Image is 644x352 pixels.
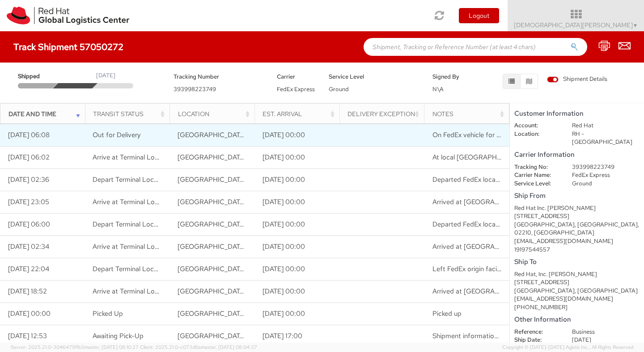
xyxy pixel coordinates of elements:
span: Picked Up [93,309,123,318]
h5: Service Level [329,74,419,80]
div: Delivery Exception [347,109,421,118]
img: rh-logistics-00dfa346123c4ec078e1.svg [7,7,129,25]
h5: Signed By [432,74,471,80]
h5: Customer Information [514,110,640,117]
span: Awaiting Pick-Up [93,331,144,340]
span: QUINCY, MA, US [178,264,390,273]
dt: Location: [508,130,565,138]
h5: Other Information [514,316,640,323]
span: RALEIGH, NC, US [178,130,390,139]
div: [GEOGRAPHIC_DATA], [GEOGRAPHIC_DATA] [514,287,640,295]
h5: Carrier Information [514,151,640,159]
span: Arrived at FedEx location [432,287,558,296]
span: 393998223749 [174,85,216,93]
span: master, [DATE] 08:10:27 [84,344,139,350]
span: QUINCY, MA, US [178,309,390,318]
div: 19197544557 [514,246,640,254]
span: Ground [329,85,349,93]
span: On FedEx vehicle for delivery [432,130,519,139]
button: Logout [459,8,499,23]
div: Transit Status [93,109,167,118]
div: [EMAIL_ADDRESS][DOMAIN_NAME] [514,237,640,246]
span: Arrived at FedEx location [432,197,558,206]
dt: Reference: [508,328,565,336]
h5: Carrier [277,74,315,80]
span: KERNERSVILLE, NC, US [178,197,390,206]
td: [DATE] 00:00 [254,258,339,280]
span: Left FedEx origin facility [432,264,505,273]
td: [DATE] 00:00 [254,280,339,302]
td: [DATE] 00:00 [254,235,339,258]
dt: Carrier Name: [508,171,565,180]
span: BOSTON, MA, US [178,331,390,340]
span: Shipped [18,72,56,81]
span: Depart Terminal Location [93,175,169,184]
dt: Ship Date: [508,336,565,344]
span: Arrive at Terminal Location [93,153,174,162]
span: Shipment Details [547,75,607,84]
h5: Ship From [514,192,640,200]
span: Departed FedEx location [432,175,507,184]
span: Arrive at Terminal Location [93,287,174,296]
td: [DATE] 00:00 [254,124,339,146]
span: KERNERSVILLE, NC, US [178,175,390,184]
span: Arrive at Terminal Location [93,197,174,206]
div: Location [178,109,252,118]
span: RALEIGH, NC, US [178,153,390,162]
div: [GEOGRAPHIC_DATA], [GEOGRAPHIC_DATA], 02210, [GEOGRAPHIC_DATA] [514,221,640,237]
span: Shipment information sent to FedEx [432,331,541,340]
span: QUINCY, MA, US [178,287,390,296]
h5: Tracking Number [174,74,264,80]
td: [DATE] 00:00 [254,302,339,325]
div: [PHONE_NUMBER] [514,303,640,312]
td: [DATE] 00:00 [254,168,339,191]
label: Shipment Details [547,75,607,85]
span: At local FedEx facility [432,153,547,162]
h4: Track Shipment 57050272 [13,42,123,52]
span: Out for Delivery [93,130,140,139]
div: [STREET_ADDRESS] [514,278,640,287]
td: [DATE] 00:00 [254,191,339,213]
span: Client: 2025.21.0-c073d8a [140,344,257,350]
span: Depart Terminal Location [93,264,169,273]
div: [STREET_ADDRESS] [514,212,640,221]
span: Picked up [432,309,462,318]
span: MIDDLETOWN, CT, US [178,220,390,229]
div: [DATE] [96,71,115,80]
div: [EMAIL_ADDRESS][DOMAIN_NAME] [514,295,640,303]
span: Server: 2025.21.0-3046479f1b3 [11,344,139,350]
span: Departed FedEx location [432,220,507,229]
dt: Tracking No: [508,163,565,172]
span: MIDDLETOWN, CT, US [178,242,390,251]
span: N\A [432,85,444,93]
h5: Ship To [514,258,640,266]
td: [DATE] 00:00 [254,146,339,168]
dt: Account: [508,122,565,130]
div: Red Hat Inc. [PERSON_NAME] [514,204,640,213]
span: master, [DATE] 08:04:37 [201,344,257,350]
span: ▼ [633,22,638,29]
dt: Service Level: [508,180,565,188]
div: Est. Arrival [263,109,336,118]
div: Date and Time [8,109,82,118]
input: Shipment, Tracking or Reference Number (at least 4 chars) [364,38,587,56]
td: [DATE] 00:00 [254,213,339,235]
span: FedEx Express [277,85,315,93]
span: Arrive at Terminal Location [93,242,174,251]
div: Red Hat, Inc. [PERSON_NAME] [514,270,640,279]
span: Depart Terminal Location [93,220,169,229]
span: Arrived at FedEx location [432,242,558,251]
span: [DEMOGRAPHIC_DATA][PERSON_NAME] [514,21,638,29]
td: [DATE] 17:00 [254,325,339,347]
span: Copyright © [DATE]-[DATE] Agistix Inc., All Rights Reserved [502,344,633,351]
div: Notes [432,109,506,118]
